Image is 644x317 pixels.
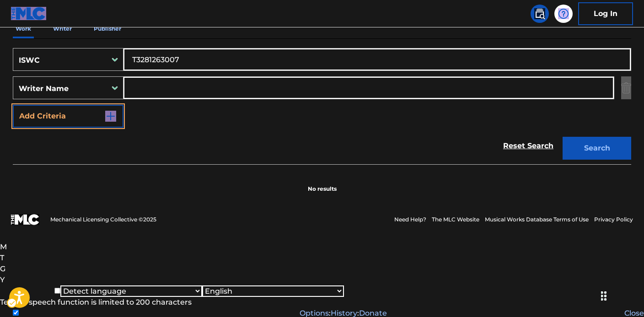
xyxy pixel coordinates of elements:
p: Publisher [91,19,124,38]
p: Work [13,19,34,38]
a: Public Search [531,5,549,23]
img: Delete Criterion [621,76,631,99]
p: Writer [50,19,75,38]
a: The MLC Website [432,215,479,224]
div: ISWC [19,55,101,66]
img: search [534,8,545,19]
a: Log In [578,2,633,25]
img: 9d2ae6d4665cec9f34b9.svg [105,111,116,122]
iframe: Chat Widget [598,273,644,317]
form: Search Form [13,48,631,164]
a: Reset Search [499,136,558,156]
p: No results [308,174,337,193]
a: Musical Works Database Terms of Use [485,215,589,224]
img: logo [11,214,39,225]
a: Need Help? [394,215,426,224]
button: Add Criteria [13,105,123,128]
div: Help [554,5,573,23]
input: Show Translator's button 3 second(s) [13,310,19,316]
span: Mechanical Licensing Collective © 2025 [50,215,156,224]
div: Writer Name [19,83,101,94]
img: MLC Logo [11,7,46,20]
div: Drag [601,282,606,310]
button: Search [563,137,631,160]
a: Privacy Policy [594,215,633,224]
input: Lock-in language [54,288,60,294]
img: help [558,8,569,19]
